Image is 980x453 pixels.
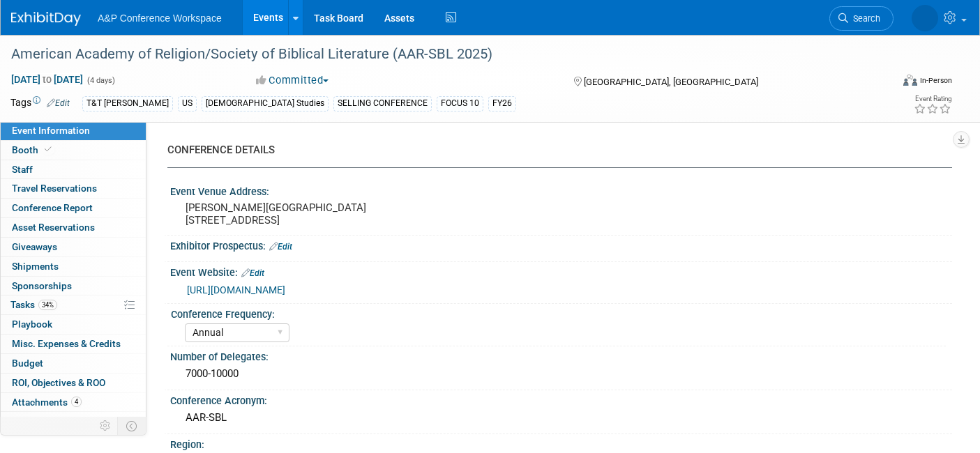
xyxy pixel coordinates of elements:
[12,318,52,330] span: Playbook
[241,268,264,278] a: Edit
[903,75,917,86] img: Format-Inperson.png
[186,201,481,227] pre: [PERSON_NAME][GEOGRAPHIC_DATA] [STREET_ADDRESS]
[12,222,95,233] span: Asset Reservations
[12,164,33,175] span: Staff
[118,417,146,435] td: Toggle Event Tabs
[488,96,516,111] div: FY26
[10,73,84,86] span: [DATE] [DATE]
[178,96,197,111] div: US
[914,95,951,102] div: Event Rating
[1,335,146,353] a: Misc. Expenses & Credits
[1,199,146,217] a: Conference Report
[93,417,118,435] td: Personalize Event Tab Strip
[170,346,952,364] div: Number of Delegates:
[170,262,952,280] div: Event Website:
[437,96,483,111] div: FOCUS 10
[1,354,146,373] a: Budget
[10,299,57,310] span: Tasks
[12,125,90,136] span: Event Information
[269,242,292,252] a: Edit
[45,146,52,153] i: Booth reservation complete
[1,393,146,412] a: Attachments4
[187,284,285,295] a: [URL][DOMAIN_NAME]
[1,238,146,256] a: Giveaways
[6,42,872,67] div: American Academy of Religion/Society of Biblical Literature (AAR-SBL 2025)
[1,315,146,334] a: Playbook
[9,415,31,427] span: more
[12,280,72,291] span: Sponsorships
[12,358,43,369] span: Budget
[98,13,222,24] span: A&P Conference Workspace
[1,160,146,179] a: Staff
[1,277,146,295] a: Sponsorships
[848,13,880,24] span: Search
[10,95,70,112] td: Tags
[1,295,146,314] a: Tasks34%
[584,77,758,87] span: [GEOGRAPHIC_DATA], [GEOGRAPHIC_DATA]
[912,5,938,31] img: Anne Weston
[170,181,952,199] div: Event Venue Address:
[1,257,146,276] a: Shipments
[170,434,952,452] div: Region:
[167,143,942,158] div: CONFERENCE DETAILS
[181,407,942,429] div: AAR-SBL
[71,397,82,407] span: 4
[12,144,54,155] span: Booth
[1,121,146,140] a: Event Information
[1,412,146,431] a: more
[202,96,329,111] div: [DEMOGRAPHIC_DATA] Studies
[82,96,173,111] div: T&T [PERSON_NAME]
[1,179,146,198] a: Travel Reservations
[12,202,93,213] span: Conference Report
[171,304,946,321] div: Conference Frequency:
[12,397,82,408] span: Attachments
[170,236,952,254] div: Exhibitor Prospectus:
[1,374,146,392] a: ROI, Objectives & ROO
[12,241,57,252] span: Giveaways
[12,261,59,272] span: Shipments
[47,98,70,108] a: Edit
[829,6,894,31] a: Search
[1,218,146,237] a: Asset Reservations
[38,300,57,310] span: 34%
[86,76,115,85] span: (4 days)
[170,390,952,408] div: Conference Acronym:
[251,73,334,88] button: Committed
[181,363,942,385] div: 7000-10000
[12,338,121,349] span: Misc. Expenses & Credits
[11,12,81,26] img: ExhibitDay
[333,96,432,111] div: SELLING CONFERENCE
[12,183,97,194] span: Travel Reservations
[919,75,952,86] div: In-Person
[40,74,54,85] span: to
[1,141,146,160] a: Booth
[813,72,952,93] div: Event Format
[12,377,105,388] span: ROI, Objectives & ROO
